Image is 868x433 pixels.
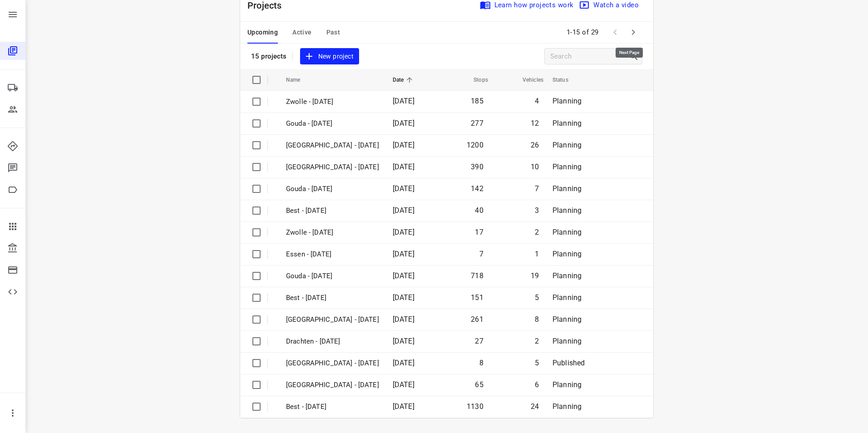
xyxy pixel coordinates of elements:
[393,162,414,171] span: [DATE]
[393,337,414,345] span: [DATE]
[535,380,539,389] span: 6
[471,315,483,324] span: 261
[535,250,539,258] span: 1
[471,162,483,171] span: 390
[467,141,483,149] span: 1200
[471,119,483,128] span: 277
[535,315,539,324] span: 8
[552,119,582,128] span: Planning
[479,359,483,367] span: 8
[535,184,539,193] span: 7
[535,206,539,215] span: 3
[247,27,278,38] span: Upcoming
[467,402,483,411] span: 1130
[475,337,483,345] span: 27
[471,184,483,193] span: 142
[393,119,414,128] span: [DATE]
[552,141,582,149] span: Planning
[552,402,582,411] span: Planning
[286,206,379,216] p: Best - Friday
[286,336,379,347] p: Drachten - Thursday
[286,162,379,172] p: [GEOGRAPHIC_DATA] - [DATE]
[286,402,379,412] p: Best - Wednesday
[393,97,414,105] span: [DATE]
[286,271,379,281] p: Gouda - Thursday
[552,315,582,324] span: Planning
[393,402,414,411] span: [DATE]
[286,249,379,260] p: Essen - Friday
[552,337,582,345] span: Planning
[552,97,582,105] span: Planning
[550,49,628,64] input: Search projects
[552,162,582,171] span: Planning
[462,74,488,85] span: Stops
[286,227,379,238] p: Zwolle - Friday
[552,359,585,367] span: Published
[535,359,539,367] span: 5
[393,380,414,389] span: [DATE]
[531,141,539,149] span: 26
[535,228,539,236] span: 2
[535,337,539,345] span: 2
[286,358,379,369] p: Gemeente Rotterdam - Thursday
[475,228,483,236] span: 17
[552,184,582,193] span: Planning
[286,184,379,194] p: Gouda - [DATE]
[475,206,483,215] span: 40
[286,293,379,303] p: Best - Thursday
[393,206,414,215] span: [DATE]
[479,250,483,258] span: 7
[393,271,414,280] span: [DATE]
[286,118,379,129] p: Gouda - [DATE]
[531,271,539,280] span: 19
[552,228,582,236] span: Planning
[286,97,379,107] p: Zwolle - [DATE]
[326,27,340,38] span: Past
[531,162,539,171] span: 10
[563,23,602,42] span: 1-15 of 29
[471,271,483,280] span: 718
[251,52,287,60] p: 15 projects
[531,402,539,411] span: 24
[552,206,582,215] span: Planning
[300,48,359,65] button: New project
[471,293,483,302] span: 151
[531,119,539,128] span: 12
[286,140,379,151] p: [GEOGRAPHIC_DATA] - [DATE]
[393,141,414,149] span: [DATE]
[306,51,354,62] span: New project
[552,293,582,302] span: Planning
[552,250,582,258] span: Planning
[535,293,539,302] span: 5
[393,293,414,302] span: [DATE]
[552,74,580,85] span: Status
[552,380,582,389] span: Planning
[535,97,539,105] span: 4
[292,27,311,38] span: Active
[393,359,414,367] span: [DATE]
[393,250,414,258] span: [DATE]
[552,271,582,280] span: Planning
[475,380,483,389] span: 65
[286,380,379,390] p: Antwerpen - Wednesday
[393,228,414,236] span: [DATE]
[393,315,414,324] span: [DATE]
[511,74,543,85] span: Vehicles
[606,23,624,41] span: Previous Page
[286,74,312,85] span: Name
[393,74,416,85] span: Date
[393,184,414,193] span: [DATE]
[471,97,483,105] span: 185
[286,315,379,325] p: Zwolle - Thursday
[628,51,642,62] div: Search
